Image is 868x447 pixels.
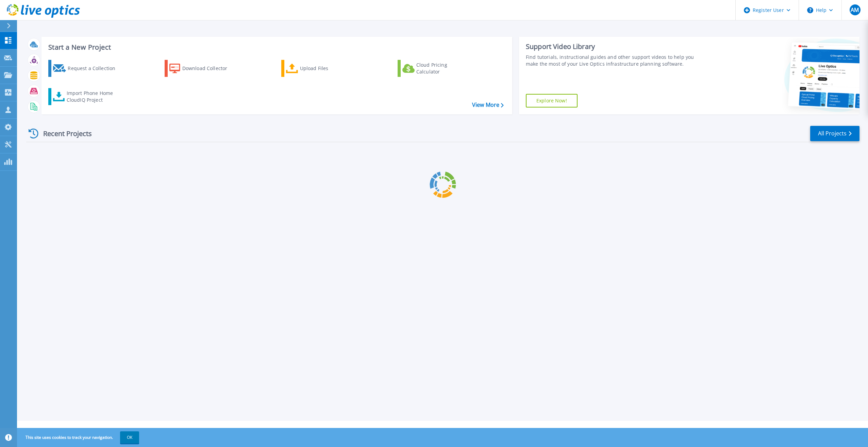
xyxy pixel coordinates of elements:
[182,62,237,75] div: Download Collector
[26,125,101,142] div: Recent Projects
[526,42,702,51] div: Support Video Library
[48,44,503,51] h3: Start a New Project
[48,60,124,77] a: Request a Collection
[67,90,120,103] div: Import Phone Home CloudIQ Project
[526,94,578,107] a: Explore Now!
[19,431,139,444] span: This site uses cookies to track your navigation.
[472,102,504,108] a: View More
[851,7,859,13] span: AM
[281,60,357,77] a: Upload Files
[398,60,473,77] a: Cloud Pricing Calculator
[416,62,471,75] div: Cloud Pricing Calculator
[165,60,240,77] a: Download Collector
[810,126,859,141] a: All Projects
[120,431,139,444] button: OK
[68,62,122,75] div: Request a Collection
[300,62,354,75] div: Upload Files
[526,54,702,67] div: Find tutorials, instructional guides and other support videos to help you make the most of your L...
